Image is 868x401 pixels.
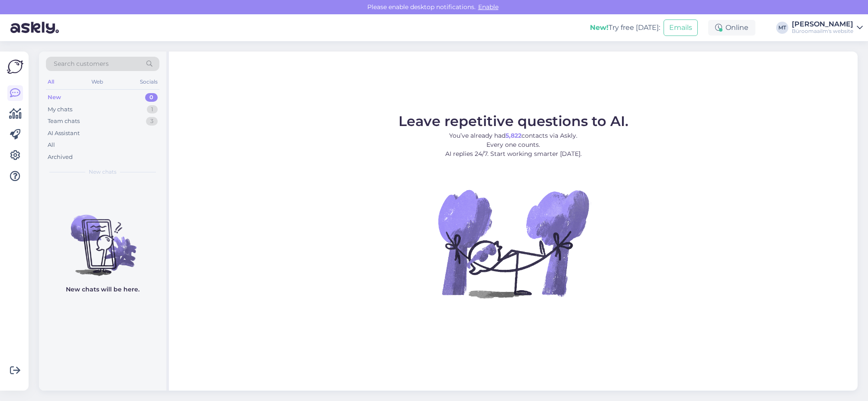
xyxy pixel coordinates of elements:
[146,117,158,126] div: 3
[89,168,117,176] span: New chats
[48,153,73,162] div: Archived
[792,21,863,35] a: [PERSON_NAME]Büroomaailm's website
[48,93,61,102] div: New
[66,285,139,294] p: New chats will be here.
[792,21,853,28] div: [PERSON_NAME]
[590,23,609,32] b: New!
[54,59,109,68] span: Search customers
[48,129,80,138] div: AI Assistant
[39,199,166,277] img: No chats
[398,131,628,158] p: You’ve already had contacts via Askly. Every one counts. AI replies 24/7. Start working smarter [...
[476,3,501,11] span: Enable
[145,93,158,102] div: 0
[48,117,80,126] div: Team chats
[147,105,158,114] div: 1
[46,76,56,87] div: All
[505,132,521,139] b: 5,822
[398,113,628,129] span: Leave repetitive questions to AI.
[435,165,591,321] img: No Chat active
[664,19,698,36] button: Emails
[90,76,105,87] div: Web
[792,28,853,35] div: Büroomaailm's website
[708,20,755,36] div: Online
[48,141,55,149] div: All
[48,105,72,114] div: My chats
[7,58,23,75] img: Askly Logo
[776,22,788,34] div: MT
[590,23,660,33] div: Try free [DATE]:
[138,76,159,87] div: Socials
